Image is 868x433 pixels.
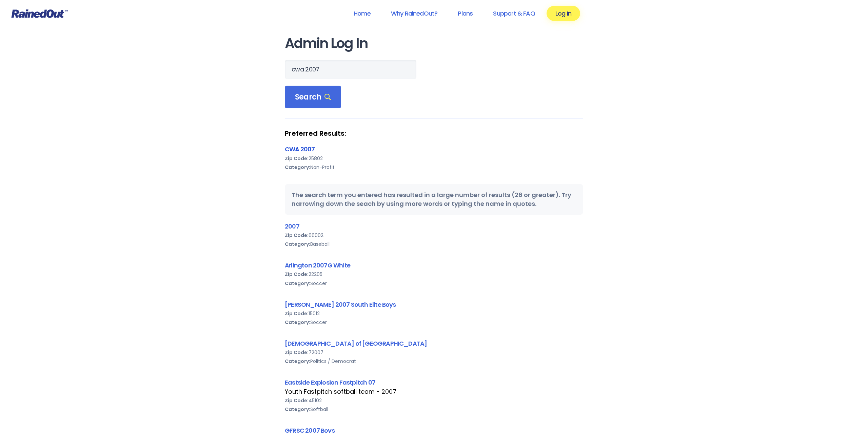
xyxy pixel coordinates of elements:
div: 66002 [285,231,583,240]
div: 2007 [285,222,583,231]
input: Search Orgs… [285,60,416,79]
div: [PERSON_NAME] 2007 South Elite Boys [285,300,583,309]
b: Category: [285,280,310,287]
b: Category: [285,358,310,365]
b: Category: [285,241,310,247]
a: Why RainedOut? [382,6,447,21]
a: Eastside Explosion Fastpitch 07 [285,378,375,387]
a: Plans [449,6,481,21]
div: CWA 2007 [285,145,583,154]
div: Youth Fastpitch softball team - 2007 [285,387,583,396]
a: [PERSON_NAME] 2007 South Elite Boys [285,300,396,309]
div: Baseball [285,240,583,248]
strong: Preferred Results: [285,129,583,138]
div: 45102 [285,396,583,405]
div: Politics / Democrat [285,357,583,366]
div: Eastside Explosion Fastpitch 07 [285,378,583,387]
b: Zip Code: [285,232,309,239]
a: Home [345,6,379,21]
b: Category: [285,164,310,171]
b: Zip Code: [285,349,309,356]
a: Support & FAQ [484,6,544,21]
div: Non-Profit [285,163,583,172]
a: Arlington 2007G White [285,261,350,269]
h1: Admin Log In [285,36,583,51]
b: Category: [285,319,310,326]
div: 25802 [285,154,583,163]
div: Arlington 2007G White [285,261,583,270]
b: Zip Code: [285,155,309,162]
a: CWA 2007 [285,145,315,153]
b: Category: [285,406,310,413]
b: Zip Code: [285,397,309,404]
b: Zip Code: [285,271,309,278]
div: 15012 [285,309,583,318]
span: Search [295,92,331,102]
a: Log In [547,6,580,21]
div: The search term you entered has resulted in a large number of results (26 or greater). Try narrow... [285,184,583,215]
div: Soccer [285,279,583,288]
div: Soccer [285,318,583,327]
div: 22205 [285,270,583,279]
div: 72007 [285,348,583,357]
div: [DEMOGRAPHIC_DATA] of [GEOGRAPHIC_DATA] [285,339,583,348]
a: 2007 [285,222,299,231]
b: Zip Code: [285,310,309,317]
div: Softball [285,405,583,414]
a: [DEMOGRAPHIC_DATA] of [GEOGRAPHIC_DATA] [285,339,427,348]
div: Search [285,86,341,109]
